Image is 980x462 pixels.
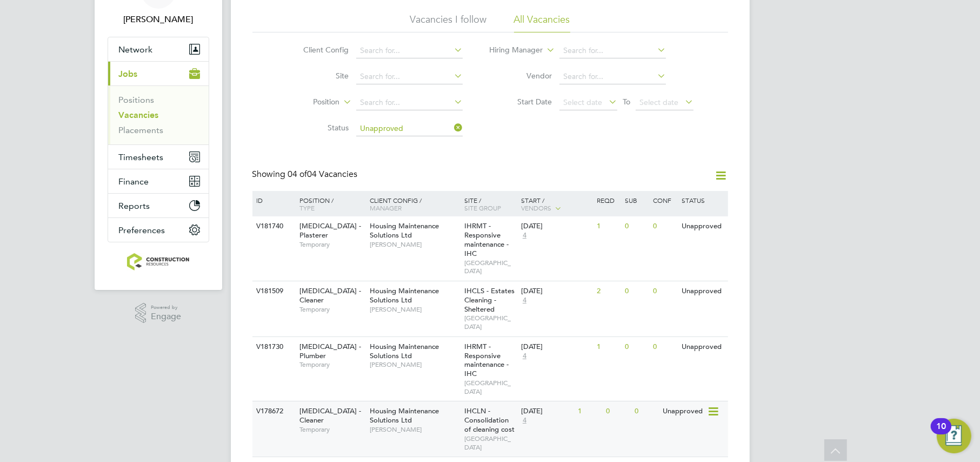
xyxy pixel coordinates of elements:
[119,69,138,79] span: Jobs
[356,95,463,110] input: Search for...
[127,253,189,270] img: construction-resources-logo-retina.png
[559,43,666,58] input: Search for...
[288,169,308,180] span: 04 of
[679,216,726,236] div: Unapproved
[651,281,679,301] div: 0
[936,426,946,440] div: 10
[679,281,726,301] div: Unapproved
[464,221,509,258] span: IHRMT - Responsive maintenance - IHC
[521,222,591,231] div: [DATE]
[286,123,349,133] label: Status
[559,69,666,84] input: Search for...
[464,379,516,395] span: [GEOGRAPHIC_DATA]
[108,194,209,217] button: Reports
[286,45,349,55] label: Client Config
[464,314,516,331] span: [GEOGRAPHIC_DATA]
[575,401,603,421] div: 1
[356,69,463,84] input: Search for...
[622,216,650,236] div: 0
[679,337,726,357] div: Unapproved
[299,406,361,425] span: [MEDICAL_DATA] - Cleaner
[622,337,650,357] div: 0
[651,216,679,236] div: 0
[108,218,209,242] button: Preferences
[514,13,570,32] li: All Vacancies
[151,312,181,321] span: Engage
[108,145,209,169] button: Timesheets
[108,169,209,193] button: Finance
[286,71,349,81] label: Site
[464,342,509,379] span: IHRMT - Responsive maintenance - IHC
[288,169,358,180] span: 04 Vacancies
[108,253,209,270] a: Go to home page
[521,296,528,305] span: 4
[119,110,159,120] a: Vacancies
[370,305,459,314] span: [PERSON_NAME]
[370,221,439,240] span: Housing Maintenance Solutions Ltd
[108,13,209,26] span: Kate Lomax
[277,97,339,108] label: Position
[464,406,515,434] span: IHCLN - Consolidation of cleaning cost
[370,286,439,305] span: Housing Maintenance Solutions Ltd
[594,337,622,357] div: 1
[108,62,209,85] button: Jobs
[370,406,439,425] span: Housing Maintenance Solutions Ltd
[299,342,361,360] span: [MEDICAL_DATA] - Plumber
[254,216,292,236] div: V181740
[594,191,622,209] div: Reqd
[563,97,602,107] span: Select date
[464,286,515,314] span: IHCLS - Estates Cleaning - Sheltered
[299,360,364,369] span: Temporary
[299,203,315,212] span: Type
[660,401,707,421] div: Unapproved
[518,191,594,218] div: Start /
[135,303,181,324] a: Powered byEngage
[119,201,150,211] span: Reports
[291,191,367,217] div: Position /
[119,44,153,55] span: Network
[521,416,528,425] span: 4
[521,342,591,352] div: [DATE]
[370,203,402,212] span: Manager
[490,71,552,81] label: Vendor
[370,240,459,249] span: [PERSON_NAME]
[254,337,292,357] div: V181730
[462,191,518,217] div: Site /
[490,97,552,107] label: Start Date
[651,191,679,209] div: Conf
[632,401,660,421] div: 0
[299,240,364,249] span: Temporary
[521,407,572,416] div: [DATE]
[481,45,543,56] label: Hiring Manager
[254,191,292,209] div: ID
[594,281,622,301] div: 2
[356,43,463,58] input: Search for...
[370,360,459,369] span: [PERSON_NAME]
[299,305,364,314] span: Temporary
[119,176,149,187] span: Finance
[639,97,678,107] span: Select date
[367,191,462,217] div: Client Config /
[464,259,516,275] span: [GEOGRAPHIC_DATA]
[622,191,650,209] div: Sub
[108,37,209,61] button: Network
[252,169,360,180] div: Showing
[521,287,591,296] div: [DATE]
[108,85,209,144] div: Jobs
[521,203,551,212] span: Vendors
[119,95,155,105] a: Positions
[151,303,181,312] span: Powered by
[119,225,165,235] span: Preferences
[299,425,364,434] span: Temporary
[299,286,361,305] span: [MEDICAL_DATA] - Cleaner
[619,95,634,109] span: To
[937,419,971,453] button: Open Resource Center, 10 new notifications
[370,342,439,360] span: Housing Maintenance Solutions Ltd
[603,401,631,421] div: 0
[521,231,528,240] span: 4
[464,203,501,212] span: Site Group
[356,121,463,136] input: Select one
[119,152,164,162] span: Timesheets
[464,434,516,451] span: [GEOGRAPHIC_DATA]
[651,337,679,357] div: 0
